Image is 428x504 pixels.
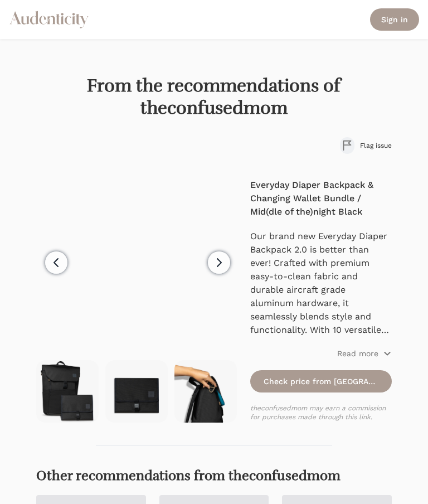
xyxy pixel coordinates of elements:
h2: Other recommendations from theconfusedmom [36,468,391,484]
img: Front view of black backpack and changing wallet. Both are closed, and show magnetic clasp and ex... [36,360,99,423]
p: Our brand new Everyday Diaper Backpack 2.0 is better than ever! Crafted with premium easy-to-clea... [250,230,392,337]
span: Flag issue [360,141,392,150]
img: Hand opening bronze carabiner clip on side of black backpack against a white background. Blue int... [174,360,237,423]
p: Read more [337,348,378,359]
h1: From the recommendations of theconfusedmom [36,75,391,119]
button: Flag issue [340,137,392,154]
h4: Everyday Diaper Backpack & Changing Wallet Bundle / Mid(dle of the)night Black [250,178,392,219]
p: theconfusedmom may earn a commission for purchases made through this link. [250,404,392,421]
a: Check price from [GEOGRAPHIC_DATA] [250,370,392,392]
a: Sign in [370,8,419,31]
img: Front view of closed black changing wallet against a white background. [105,360,168,423]
button: Read more [337,348,392,359]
